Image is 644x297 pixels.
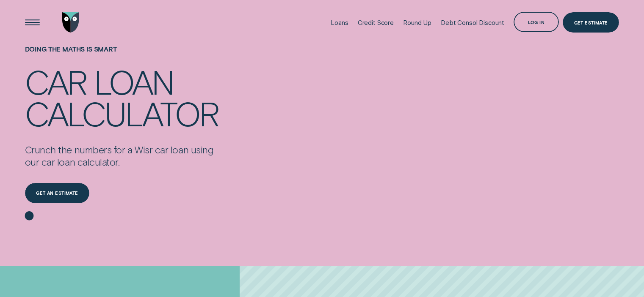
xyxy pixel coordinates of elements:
h4: Car loan calculator [25,65,221,128]
h1: Doing the maths is smart [25,45,221,66]
div: Round Up [403,19,431,27]
div: Debt Consol Discount [441,19,504,27]
div: calculator [25,97,218,128]
a: Get Estimate [563,12,619,33]
p: Crunch the numbers for a Wisr car loan using our car loan calculator. [25,144,221,168]
div: Loans [331,19,348,27]
a: Get an estimate [25,183,90,203]
button: Open Menu [22,12,42,33]
div: Credit Score [358,19,394,27]
div: Car [25,65,86,97]
div: loan [94,65,174,97]
img: Wisr [62,12,79,33]
button: Log in [514,12,559,32]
